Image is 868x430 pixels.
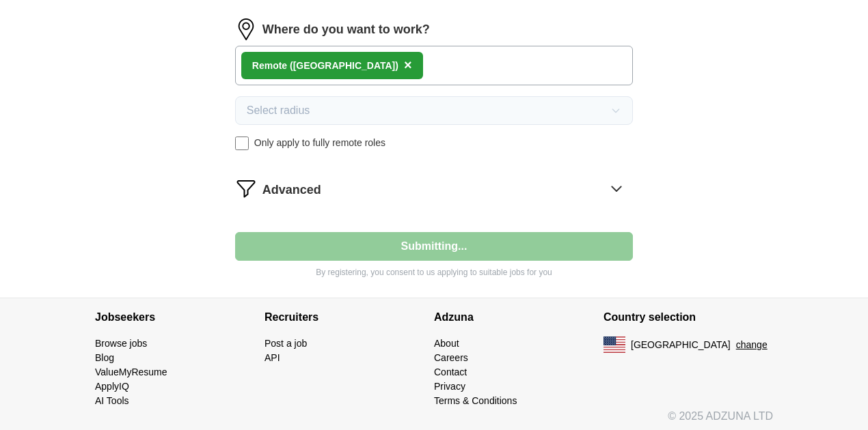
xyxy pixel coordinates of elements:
button: Submitting... [235,232,633,261]
a: Post a job [265,338,307,349]
h4: Country selection [603,298,773,336]
span: Select radius [247,102,310,119]
a: Privacy [434,381,465,392]
p: By registering, you consent to us applying to suitable jobs for you [235,266,633,278]
button: × [404,55,412,76]
span: Advanced [262,181,321,199]
span: [GEOGRAPHIC_DATA] [631,338,731,352]
a: Browse jobs [95,338,147,349]
button: change [736,338,768,352]
a: Contact [434,367,467,377]
a: Blog [95,352,114,363]
img: location.png [235,18,257,40]
button: Select radius [235,96,633,125]
a: ValueMyResume [95,367,167,377]
a: About [434,338,459,349]
div: Remote ([GEOGRAPHIC_DATA]) [252,59,398,73]
a: Terms & Conditions [434,395,517,406]
span: Only apply to fully remote roles [254,136,385,150]
span: × [404,57,412,72]
input: Only apply to fully remote roles [235,137,249,150]
label: Where do you want to work? [262,20,430,39]
a: ApplyIQ [95,381,129,392]
img: filter [235,177,257,199]
img: US flag [603,336,625,353]
a: API [265,352,280,363]
a: AI Tools [95,395,129,406]
a: Careers [434,352,468,363]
